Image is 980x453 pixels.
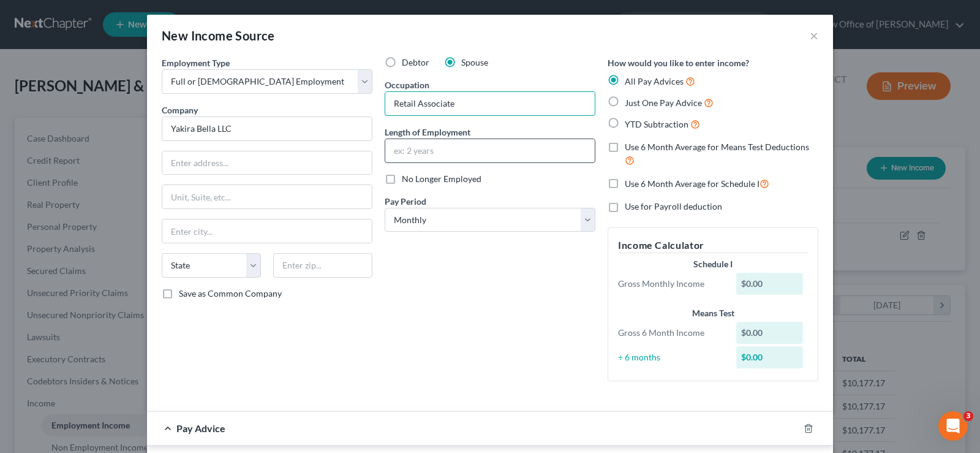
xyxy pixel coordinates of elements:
input: Enter zip... [273,253,372,278]
input: -- [385,92,595,115]
input: Unit, Suite, etc... [162,185,372,208]
div: Means Test [618,307,808,319]
span: Use 6 Month Average for Schedule I [625,178,759,189]
div: Schedule I [618,258,808,270]
span: Pay Advice [176,422,225,434]
span: Pay Period [385,196,426,207]
span: Just One Pay Advice [625,97,702,108]
span: Debtor [402,57,429,67]
span: All Pay Advices [625,76,684,86]
input: ex: 2 years [385,139,595,162]
div: ÷ 6 months [612,351,730,364]
h5: Income Calculator [618,238,808,253]
span: 3 [963,411,973,421]
span: Use for Payroll deduction [625,201,722,211]
span: Employment Type [162,58,230,68]
label: Occupation [385,78,429,91]
input: Enter address... [162,151,372,175]
span: No Longer Employed [402,173,481,184]
label: How would you like to enter income? [608,56,749,69]
button: × [810,28,818,43]
span: Use 6 Month Average for Means Test Deductions [625,142,809,152]
div: $0.00 [736,322,804,344]
div: New Income Source [162,27,275,44]
input: Enter city... [162,219,372,243]
iframe: Intercom live chat [938,411,968,441]
div: $0.00 [736,273,804,295]
span: Company [162,105,198,115]
span: YTD Subtraction [625,119,688,129]
div: $0.00 [736,346,804,368]
div: Gross Monthly Income [612,278,730,290]
div: Gross 6 Month Income [612,327,730,339]
label: Length of Employment [385,126,470,139]
span: Save as Common Company [179,288,282,299]
input: Search company by name... [162,116,372,141]
span: Spouse [461,57,488,67]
